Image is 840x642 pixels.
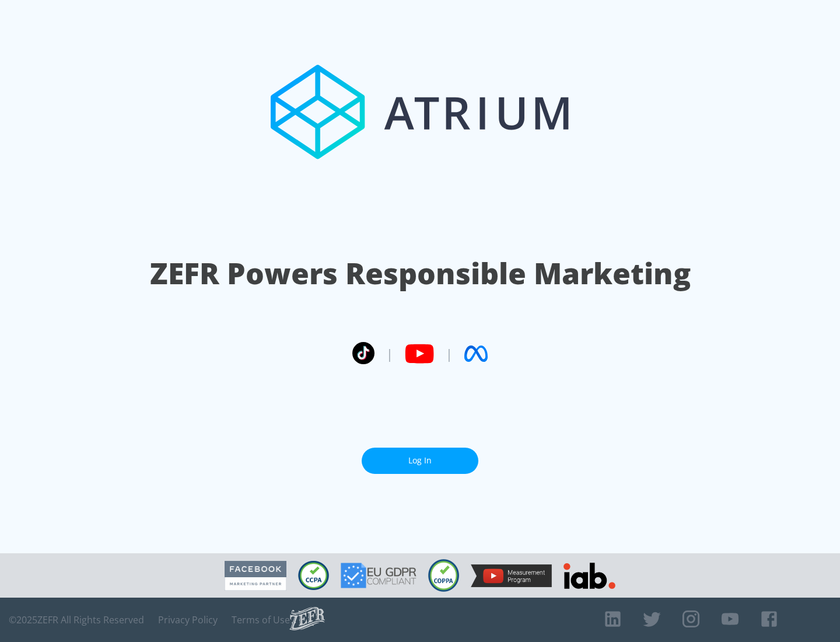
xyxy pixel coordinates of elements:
img: CCPA Compliant [298,561,329,590]
a: Terms of Use [232,614,290,626]
span: | [386,345,393,362]
img: COPPA Compliant [428,559,459,592]
h1: ZEFR Powers Responsible Marketing [150,253,691,294]
a: Privacy Policy [158,614,218,626]
img: IAB [563,563,615,589]
span: | [446,345,453,362]
span: © 2025 ZEFR All Rights Reserved [9,614,144,626]
img: YouTube Measurement Program [471,564,552,587]
img: GDPR Compliant [341,563,416,588]
img: Facebook Marketing Partner [225,561,286,591]
a: Log In [362,448,478,474]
